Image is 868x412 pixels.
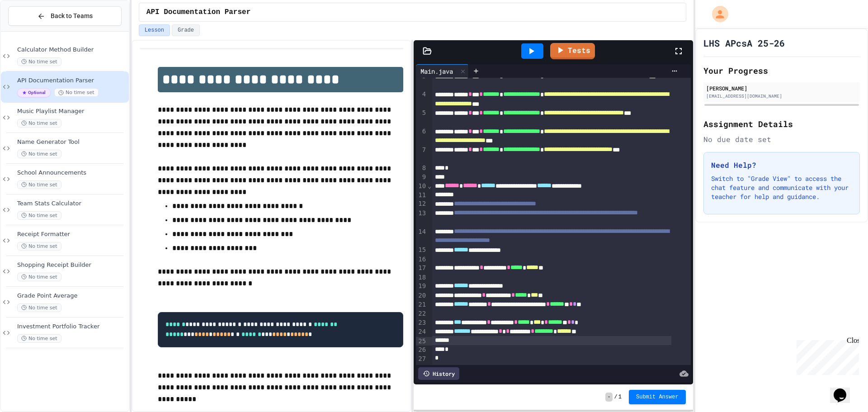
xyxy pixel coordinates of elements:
div: 25 [416,337,427,346]
iframe: chat widget [793,336,859,375]
div: History [418,367,459,380]
div: 3 [416,72,427,90]
div: Main.java [416,66,458,76]
div: 16 [416,255,427,264]
div: [PERSON_NAME] [706,84,857,92]
div: Chat with us now!Close [4,4,62,57]
span: No time set [17,211,61,220]
div: 19 [416,282,427,291]
div: 12 [416,199,427,208]
div: 21 [416,300,427,309]
div: 23 [416,318,427,327]
div: 4 [416,90,427,109]
button: Lesson [139,24,170,36]
span: Name Generator Tool [17,138,127,146]
div: 14 [416,227,427,246]
button: Grade [172,24,200,36]
span: No time set [17,334,61,343]
span: No time set [54,88,99,97]
div: 17 [416,264,427,273]
iframe: chat widget [830,376,859,403]
span: No time set [17,303,61,312]
div: [EMAIL_ADDRESS][DOMAIN_NAME] [706,93,857,99]
span: No time set [17,150,61,158]
div: 11 [416,191,427,200]
h3: Need Help? [711,160,852,170]
button: Submit Answer [629,390,686,404]
span: School Announcements [17,169,127,177]
div: 6 [416,127,427,146]
span: Fold line [427,182,432,189]
div: 26 [416,346,427,355]
span: Team Stats Calculator [17,200,127,208]
div: Main.java [416,64,469,78]
h2: Assignment Details [703,118,860,130]
div: 22 [416,309,427,318]
div: 20 [416,291,427,300]
span: - [605,393,612,402]
div: 7 [416,146,427,164]
span: API Documentation Parser [146,7,250,18]
h2: Your Progress [703,64,860,77]
span: Receipt Formatter [17,231,127,238]
div: 10 [416,182,427,191]
span: 1 [618,393,622,401]
div: 15 [416,246,427,255]
div: 9 [416,173,427,182]
span: No time set [17,180,61,189]
div: 5 [416,109,427,127]
span: Back to Teams [51,11,93,21]
span: Investment Portfolio Tracker [17,323,127,331]
span: Shopping Receipt Builder [17,261,127,269]
span: Submit Answer [636,393,679,401]
span: No time set [17,119,61,128]
button: Back to Teams [8,6,122,26]
span: No time set [17,57,61,66]
div: My Account [703,4,731,24]
div: 24 [416,327,427,336]
div: 27 [416,355,427,364]
span: Music Playlist Manager [17,108,127,115]
h1: LHS APcsA 25-26 [703,37,785,49]
div: No due date set [703,134,860,145]
span: / [614,393,618,401]
span: Calculator Method Builder [17,46,127,54]
a: Tests [550,43,595,59]
div: 8 [416,164,427,173]
span: No time set [17,273,61,281]
div: 18 [416,273,427,282]
span: No time set [17,242,61,251]
div: 13 [416,209,427,227]
span: Optional [17,88,51,97]
span: Grade Point Average [17,292,127,300]
span: API Documentation Parser [17,77,127,85]
p: Switch to "Grade View" to access the chat feature and communicate with your teacher for help and ... [711,174,852,201]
